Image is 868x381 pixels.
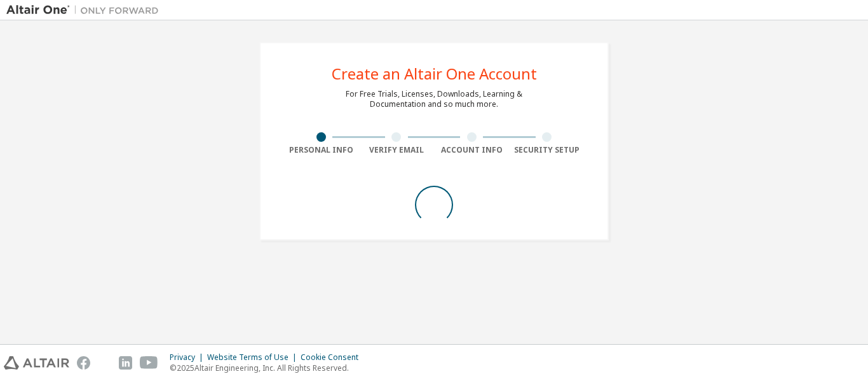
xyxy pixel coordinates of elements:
[140,356,158,370] img: youtube.svg
[283,145,359,155] div: Personal Info
[332,66,537,81] div: Create an Altair One Account
[346,89,522,109] div: For Free Trials, Licenses, Downloads, Learning & Documentation and so much more.
[434,145,510,155] div: Account Info
[77,356,90,370] img: facebook.svg
[6,4,165,17] img: Altair One
[301,352,366,363] div: Cookie Consent
[510,145,585,155] div: Security Setup
[119,356,132,370] img: linkedin.svg
[207,352,301,363] div: Website Terms of Use
[170,363,366,373] p: © 2025 Altair Engineering, Inc. All Rights Reserved.
[359,145,435,155] div: Verify Email
[4,356,69,370] img: altair_logo.svg
[170,352,207,363] div: Privacy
